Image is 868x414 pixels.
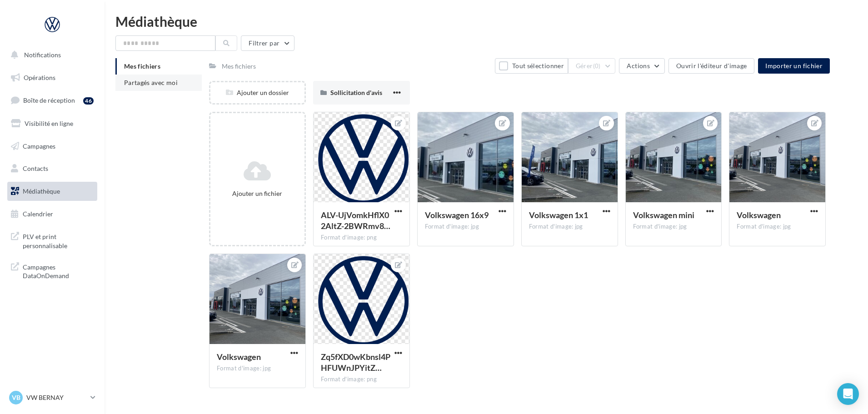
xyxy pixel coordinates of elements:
span: Contacts [23,165,48,172]
span: Actions [627,62,649,70]
span: Partagés avec moi [124,79,178,86]
span: Calendrier [23,210,53,218]
span: Importer un fichier [765,62,823,70]
div: Format d'image: png [321,234,402,242]
span: Boîte de réception [23,96,75,104]
div: Format d'image: jpg [217,364,298,373]
button: Actions [619,58,664,74]
a: Campagnes DataOnDemand [5,257,99,284]
a: Campagnes [5,137,99,156]
button: Tout sélectionner [495,58,568,74]
span: Sollicitation d'avis [330,89,382,96]
span: Zq5fXD0wKbnsl4PHFUWnJPYitZ8rW6KgqhUH0B196m6Jl-lr61PflsD9BnzvuFjsgnkteNVRdnlRezd0=s0 [321,352,390,373]
a: PLV et print personnalisable [5,227,99,254]
span: PLV et print personnalisable [23,230,94,250]
div: Format d'image: jpg [737,223,818,231]
span: Médiathèque [23,187,60,195]
div: Ajouter un fichier [214,189,301,198]
span: Volkswagen [217,352,261,362]
button: Filtrer par [241,35,294,51]
span: Visibilité en ligne [25,120,73,127]
span: (0) [593,62,601,70]
a: Visibilité en ligne [5,114,99,133]
span: ALV-UjVomkHflX02AltZ-2BWRmv80AveAUEtBt-3gd3G7FYu1skd269n [321,210,390,231]
div: Médiathèque [115,15,857,28]
div: Format d'image: jpg [425,223,506,231]
span: Campagnes [23,142,55,150]
div: Format d'image: png [321,375,402,384]
p: VW BERNAY [26,393,87,402]
div: Format d'image: jpg [633,223,714,231]
button: Importer un fichier [758,58,830,74]
span: Volkswagen 16x9 [425,210,489,220]
div: Mes fichiers [222,62,256,71]
span: Volkswagen [737,210,781,220]
a: Calendrier [5,205,99,224]
a: Boîte de réception46 [5,90,99,110]
span: Volkswagen mini [633,210,694,220]
span: Opérations [24,74,55,81]
a: Opérations [5,68,99,87]
div: Format d'image: jpg [529,223,610,231]
a: Contacts [5,159,99,178]
a: Médiathèque [5,182,99,201]
span: VB [12,393,20,402]
div: 46 [83,97,94,105]
button: Ouvrir l'éditeur d'image [668,58,754,74]
span: Campagnes DataOnDemand [23,261,94,280]
span: Volkswagen 1x1 [529,210,588,220]
div: Ajouter un dossier [210,88,304,97]
a: VB VW BERNAY [7,389,97,406]
span: Notifications [24,51,61,59]
button: Notifications [5,45,95,65]
button: Gérer(0) [568,58,616,74]
span: Mes fichiers [124,62,160,70]
div: Open Intercom Messenger [837,383,859,405]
